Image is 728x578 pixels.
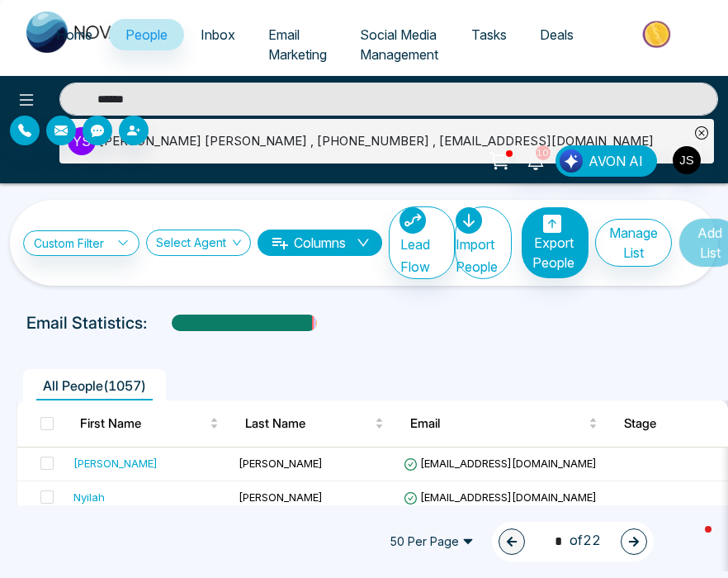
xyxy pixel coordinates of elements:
span: of 22 [545,530,601,552]
a: People [109,19,184,50]
a: Custom Filter [23,230,139,256]
span: People [125,26,168,43]
div: Nyilah [73,489,105,505]
a: Inbox [184,19,252,50]
span: 10+ [536,145,551,160]
button: Columnsdown [258,230,382,256]
span: Deals [540,26,574,43]
button: Export People [522,207,589,278]
span: Export People [532,235,574,271]
img: Lead Flow [560,149,583,173]
button: Lead Flow [389,206,455,279]
button: AVON AI [555,145,657,177]
th: Email [397,400,611,447]
img: Nova CRM Logo [26,12,125,53]
span: Last Name [245,414,371,433]
span: [EMAIL_ADDRESS][DOMAIN_NAME] [404,490,597,504]
a: Lead FlowLead Flow [382,206,455,279]
span: Lead Flow [400,236,430,275]
img: Lead Flow [399,207,426,234]
span: Email [410,414,585,433]
span: [PERSON_NAME] [239,457,323,470]
a: Home [40,19,109,50]
a: Tasks [455,19,523,50]
img: Market-place.gif [598,16,718,53]
img: User Avatar [673,146,701,174]
a: Deals [523,19,590,50]
span: Social Media Management [360,26,438,63]
span: All People ( 1057 ) [36,377,153,394]
span: AVON AI [589,151,643,171]
a: Social Media Management [343,19,455,70]
span: down [357,236,370,249]
span: [PERSON_NAME] [239,490,323,504]
button: Manage List [595,219,672,267]
th: First Name [67,400,232,447]
span: Inbox [201,26,235,43]
th: Last Name [232,400,397,447]
p: Email Statistics: [26,310,147,335]
div: [PERSON_NAME] [73,455,158,471]
span: [EMAIL_ADDRESS][DOMAIN_NAME] [404,457,597,470]
span: Email Marketing [268,26,327,63]
span: Home [56,26,92,43]
a: 10+ [516,145,555,174]
span: 50 Per Page [378,528,485,555]
span: Tasks [471,26,507,43]
iframe: Intercom live chat [672,522,711,561]
span: Import People [456,236,498,275]
a: Email Marketing [252,19,343,70]
span: First Name [80,414,206,433]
